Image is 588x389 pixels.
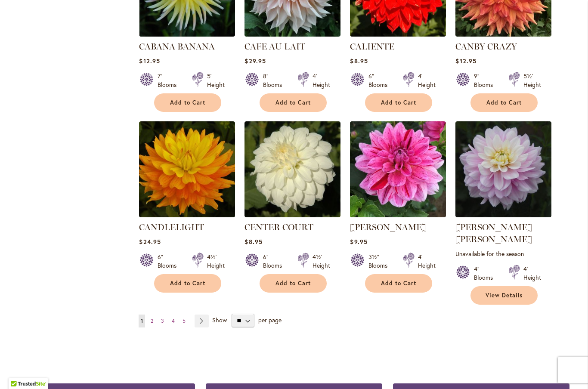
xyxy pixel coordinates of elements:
[139,211,235,219] a: CANDLELIGHT
[244,238,262,246] span: $8.95
[154,274,221,293] button: Add to Cart
[365,274,432,293] button: Add to Cart
[139,57,160,65] span: $12.95
[172,318,175,324] span: 4
[139,30,235,38] a: CABANA BANANA
[455,30,551,38] a: Canby Crazy
[139,222,204,232] a: CANDLELIGHT
[244,211,340,219] a: CENTER COURT
[139,41,215,52] a: CABANA BANANA
[207,253,225,270] div: 4½' Height
[368,253,393,270] div: 3½" Blooms
[275,280,311,287] span: Add to Cart
[350,211,446,219] a: CHA CHING
[244,57,266,65] span: $29.95
[170,280,205,287] span: Add to Cart
[455,211,551,219] a: Charlotte Mae
[474,265,498,282] div: 4" Blooms
[275,99,311,106] span: Add to Cart
[244,41,305,52] a: CAFE AU LAIT
[158,72,182,89] div: 7" Blooms
[350,41,394,52] a: CALIENTE
[212,316,227,324] span: Show
[141,318,143,324] span: 1
[350,222,427,232] a: [PERSON_NAME]
[523,72,541,89] div: 5½' Height
[139,238,161,246] span: $24.95
[455,222,532,244] a: [PERSON_NAME] [PERSON_NAME]
[474,72,498,89] div: 9" Blooms
[470,286,538,305] a: View Details
[244,30,340,38] a: Café Au Lait
[381,99,416,106] span: Add to Cart
[263,253,287,270] div: 6" Blooms
[418,72,436,89] div: 4' Height
[455,250,551,258] p: Unavailable for the season
[455,41,517,52] a: CANBY CRAZY
[313,253,330,270] div: 4½' Height
[207,72,225,89] div: 5' Height
[183,318,186,324] span: 5
[486,99,522,106] span: Add to Cart
[455,121,551,217] img: Charlotte Mae
[159,315,166,327] a: 3
[158,253,182,270] div: 6" Blooms
[263,72,287,89] div: 8" Blooms
[455,57,476,65] span: $12.95
[350,57,368,65] span: $8.95
[350,121,446,217] img: CHA CHING
[350,30,446,38] a: CALIENTE
[365,93,432,112] button: Add to Cart
[313,72,330,89] div: 4' Height
[154,93,221,112] button: Add to Cart
[368,72,393,89] div: 6" Blooms
[244,121,340,217] img: CENTER COURT
[260,93,327,112] button: Add to Cart
[486,292,523,299] span: View Details
[418,253,436,270] div: 4' Height
[244,222,313,232] a: CENTER COURT
[170,99,205,106] span: Add to Cart
[151,318,153,324] span: 2
[6,358,31,383] iframe: Launch Accessibility Center
[170,315,177,327] a: 4
[149,315,155,327] a: 2
[258,316,282,324] span: per page
[381,280,416,287] span: Add to Cart
[161,318,164,324] span: 3
[523,265,541,282] div: 4' Height
[470,93,538,112] button: Add to Cart
[260,274,327,293] button: Add to Cart
[350,238,367,246] span: $9.95
[139,121,235,217] img: CANDLELIGHT
[180,315,188,327] a: 5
